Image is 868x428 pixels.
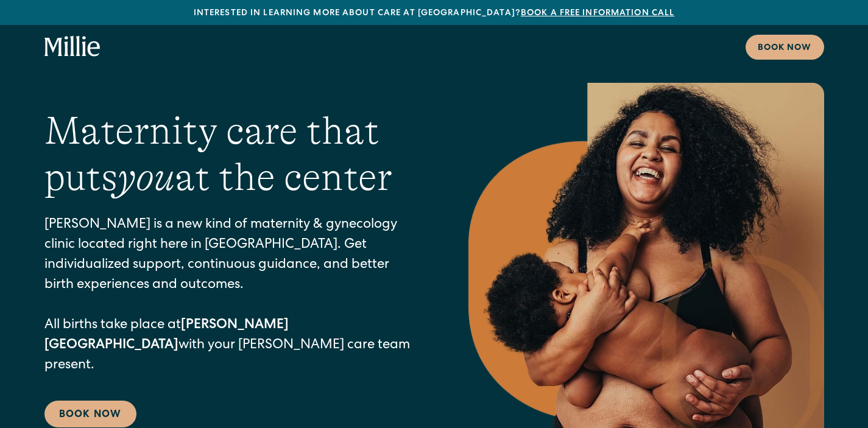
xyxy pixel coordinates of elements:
a: Book Now [44,401,136,427]
a: home [44,36,101,58]
p: [PERSON_NAME] is a new kind of maternity & gynecology clinic located right here in [GEOGRAPHIC_DA... [44,216,420,376]
a: Book now [746,35,824,60]
div: Book now [758,42,812,55]
em: you [118,155,175,199]
h1: Maternity care that puts at the center [44,108,420,202]
a: Book a free information call [521,9,674,18]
